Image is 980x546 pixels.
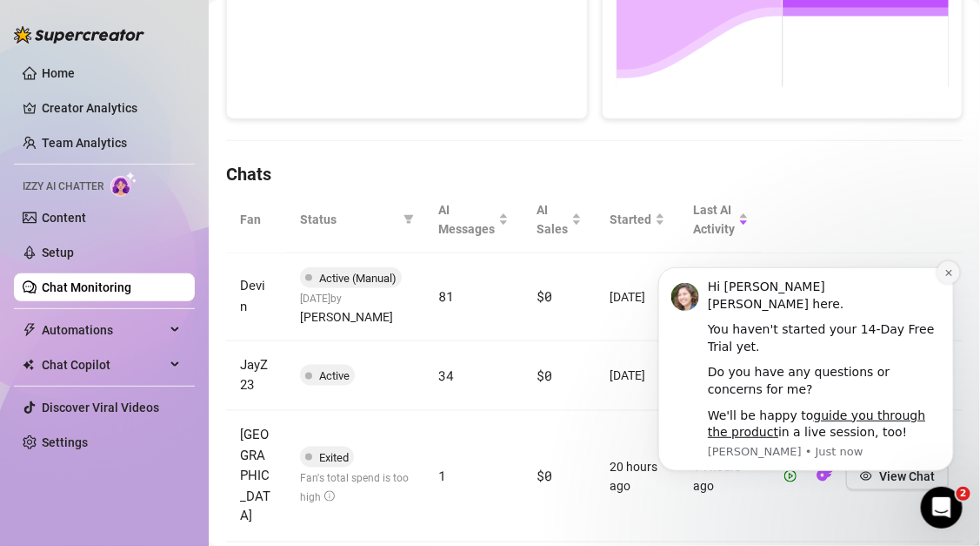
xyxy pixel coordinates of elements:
[438,200,495,239] span: AI Messages
[226,186,286,253] th: Fan
[537,467,551,484] span: $0
[693,200,735,239] span: Last AI Activity
[42,435,88,449] a: Settings
[300,293,393,324] span: [DATE] by
[23,359,34,371] img: Chat Copilot
[240,427,270,524] span: [GEOGRAPHIC_DATA]
[632,241,980,499] iframe: Intercom notifications message
[319,369,350,382] span: Active
[537,200,568,239] span: AI Sales
[596,253,679,341] td: [DATE]
[596,186,679,253] th: Started
[300,307,393,327] span: [PERSON_NAME]
[921,487,963,529] iframe: Intercom live chat
[42,246,74,260] a: Setup
[957,487,970,501] span: 2
[537,367,551,384] span: $0
[403,214,414,225] span: filter
[240,357,268,394] span: JayZ23
[42,401,159,415] a: Discover Viral Videos
[23,323,37,337] span: thunderbolt
[438,287,453,305] span: 81
[42,280,131,294] a: Chat Monitoring
[679,186,763,253] th: Last AI Activity
[319,451,349,464] span: Exited
[596,341,679,411] td: [DATE]
[42,211,86,225] a: Content
[14,26,144,44] img: logo-BBDzfeDw.svg
[610,210,651,229] span: Started
[300,472,409,503] span: Fan's total spend is too high
[42,351,165,379] span: Chat Copilot
[240,278,265,314] span: Devin
[319,272,397,285] span: Active (Manual)
[110,172,137,197] img: AI Chatter
[438,367,453,384] span: 34
[226,162,963,186] h4: Chats
[42,66,75,80] a: Home
[300,210,397,229] span: Status
[596,411,679,543] td: 20 hours ago
[324,491,335,502] span: info-circle
[23,179,103,195] span: Izzy AI Chatter
[400,206,417,233] span: filter
[537,287,551,305] span: $0
[424,186,523,253] th: AI Messages
[42,94,181,122] a: Creator Analytics
[42,136,127,150] a: Team Analytics
[438,467,446,484] span: 1
[42,316,165,344] span: Automations
[523,186,596,253] th: AI Sales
